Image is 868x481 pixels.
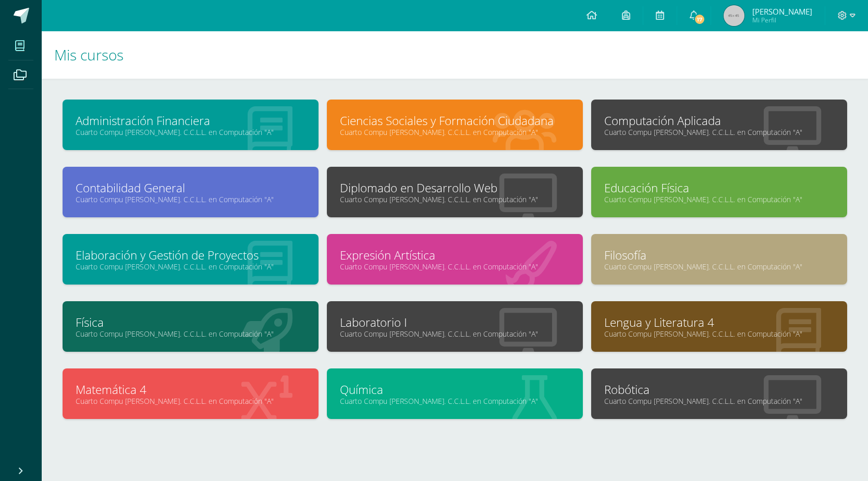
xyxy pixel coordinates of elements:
[604,381,834,398] a: Robótica
[340,262,570,272] a: Cuarto Compu [PERSON_NAME]. C.C.L.L. en Computación "A"
[76,314,305,330] a: Física
[76,194,305,204] a: Cuarto Compu [PERSON_NAME]. C.C.L.L. en Computación "A"
[340,381,570,398] a: Química
[54,45,124,65] span: Mis cursos
[604,194,834,204] a: Cuarto Compu [PERSON_NAME]. C.C.L.L. en Computación "A"
[604,127,834,137] a: Cuarto Compu [PERSON_NAME]. C.C.L.L. en Computación "A"
[76,381,305,398] a: Matemática 4
[724,5,744,26] img: 45x45
[340,314,570,330] a: Laboratorio I
[76,180,305,196] a: Contabilidad General
[340,396,570,406] a: Cuarto Compu [PERSON_NAME]. C.C.L.L. en Computación "A"
[76,127,305,137] a: Cuarto Compu [PERSON_NAME]. C.C.L.L. en Computación "A"
[76,329,305,339] a: Cuarto Compu [PERSON_NAME]. C.C.L.L. en Computación "A"
[340,127,570,137] a: Cuarto Compu [PERSON_NAME]. C.C.L.L. en Computación "A"
[340,329,570,339] a: Cuarto Compu [PERSON_NAME]. C.C.L.L. en Computación "A"
[604,262,834,272] a: Cuarto Compu [PERSON_NAME]. C.C.L.L. en Computación "A"
[76,396,305,406] a: Cuarto Compu [PERSON_NAME]. C.C.L.L. en Computación "A"
[340,180,570,196] a: Diplomado en Desarrollo Web
[340,247,570,263] a: Expresión Artística
[340,194,570,204] a: Cuarto Compu [PERSON_NAME]. C.C.L.L. en Computación "A"
[604,396,834,406] a: Cuarto Compu [PERSON_NAME]. C.C.L.L. en Computación "A"
[752,6,812,17] span: [PERSON_NAME]
[604,314,834,330] a: Lengua y Literatura 4
[604,329,834,339] a: Cuarto Compu [PERSON_NAME]. C.C.L.L. en Computación "A"
[604,247,834,263] a: Filosofía
[76,262,305,272] a: Cuarto Compu [PERSON_NAME]. C.C.L.L. en Computación "A"
[76,113,305,129] a: Administración Financiera
[340,113,570,129] a: Ciencias Sociales y Formación Ciudadana
[752,16,812,24] span: Mi Perfil
[694,14,705,25] span: 17
[604,113,834,129] a: Computación Aplicada
[604,180,834,196] a: Educación Física
[76,247,305,263] a: Elaboración y Gestión de Proyectos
